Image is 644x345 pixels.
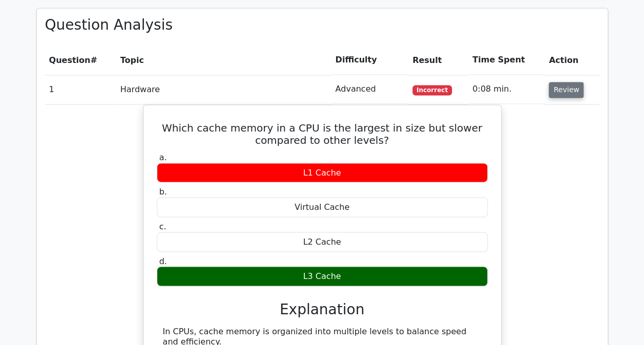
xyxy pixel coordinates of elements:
td: 1 [45,75,116,104]
span: a. [159,152,167,162]
td: Advanced [331,75,408,104]
h3: Explanation [163,300,482,318]
th: Difficulty [331,46,408,75]
span: b. [159,186,167,196]
span: d. [159,256,167,266]
th: Time Spent [468,46,545,75]
th: Result [408,46,468,75]
span: Question [49,55,91,65]
th: # [45,46,116,75]
div: L1 Cache [157,163,488,183]
button: Review [549,82,584,98]
td: 0:08 min. [468,75,545,104]
td: Hardware [116,75,331,104]
th: Topic [116,46,331,75]
div: L2 Cache [157,232,488,252]
span: c. [159,221,167,231]
div: Virtual Cache [157,197,488,217]
th: Action [545,46,599,75]
h3: Question Analysis [45,16,599,34]
h5: Which cache memory in a CPU is the largest in size but slower compared to other levels? [156,121,489,146]
span: Incorrect [412,85,452,95]
div: L3 Cache [157,266,488,286]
